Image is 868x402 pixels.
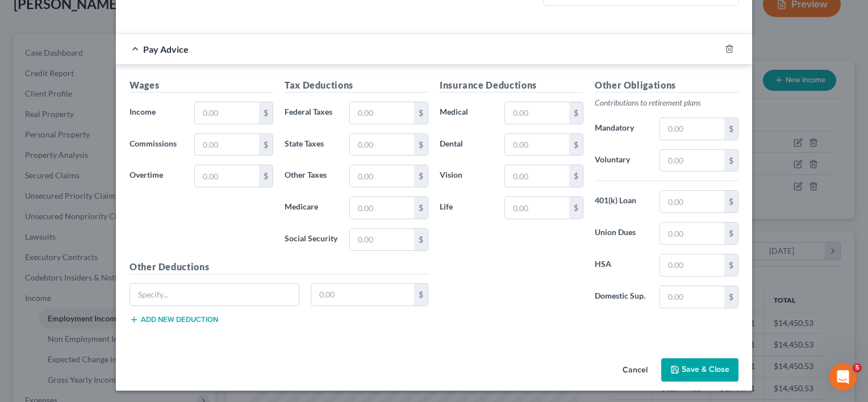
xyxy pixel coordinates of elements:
[434,133,499,156] label: Dental
[589,286,654,308] label: Domestic Sup.
[279,102,344,124] label: Federal Taxes
[311,284,415,305] input: 0.00
[130,315,218,324] button: Add new deduction
[414,229,428,250] div: $
[660,223,724,244] input: 0.00
[143,44,189,55] span: Pay Advice
[660,254,724,276] input: 0.00
[124,133,189,156] label: Commissions
[829,363,857,391] iframe: Intercom live chat
[414,165,428,187] div: $
[414,134,428,156] div: $
[569,165,583,187] div: $
[724,286,738,308] div: $
[350,197,414,219] input: 0.00
[279,196,344,219] label: Medicare
[434,102,499,124] label: Medical
[724,118,738,140] div: $
[124,165,189,187] label: Overtime
[660,118,724,140] input: 0.00
[589,254,654,277] label: HSA
[279,133,344,156] label: State Taxes
[505,102,569,124] input: 0.00
[724,223,738,244] div: $
[279,165,344,187] label: Other Taxes
[505,134,569,156] input: 0.00
[589,149,654,172] label: Voluntary
[130,284,299,305] input: Specify...
[414,284,428,305] div: $
[350,102,414,124] input: 0.00
[259,102,273,124] div: $
[195,134,259,156] input: 0.00
[569,102,583,124] div: $
[285,78,428,93] h5: Tax Deductions
[414,197,428,219] div: $
[130,107,156,116] span: Income
[595,97,738,108] p: Contributions to retirement plans
[434,165,499,187] label: Vision
[589,190,654,213] label: 401(k) Loan
[661,358,738,382] button: Save & Close
[724,191,738,212] div: $
[614,359,657,382] button: Cancel
[660,150,724,171] input: 0.00
[853,363,862,372] span: 5
[505,197,569,219] input: 0.00
[195,102,259,124] input: 0.00
[130,260,428,274] h5: Other Deductions
[569,134,583,156] div: $
[569,197,583,219] div: $
[440,78,583,93] h5: Insurance Deductions
[414,102,428,124] div: $
[350,134,414,156] input: 0.00
[589,222,654,245] label: Union Dues
[350,165,414,187] input: 0.00
[660,286,724,308] input: 0.00
[259,134,273,156] div: $
[724,150,738,171] div: $
[259,165,273,187] div: $
[589,118,654,140] label: Mandatory
[660,191,724,212] input: 0.00
[195,165,259,187] input: 0.00
[724,254,738,276] div: $
[279,228,344,251] label: Social Security
[350,229,414,250] input: 0.00
[434,196,499,219] label: Life
[505,165,569,187] input: 0.00
[595,78,738,93] h5: Other Obligations
[130,78,273,93] h5: Wages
